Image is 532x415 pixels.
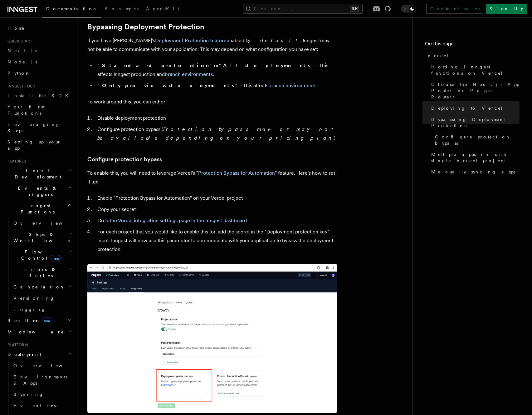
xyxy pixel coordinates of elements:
li: For each project that you would like to enable this for, add the secret in the "Deployment protec... [95,227,337,254]
a: Bypassing Deployment Protection [429,114,520,131]
a: Hosting Inngest functions on Vercel [429,61,520,79]
span: AgentKit [146,6,179,11]
span: Deploying to Vercel [431,105,503,111]
a: Logging [11,304,73,315]
li: or - This affects Inngest production and . [95,61,337,79]
span: Configure protection bypass [435,134,520,146]
a: Examples [101,2,142,17]
a: branch environments [268,82,316,88]
span: Python [7,71,30,76]
span: Install the SDK [7,93,72,98]
a: Next.js [5,45,73,56]
span: Multiple apps in one single Vercel project [431,151,520,164]
a: the Vercel integration settings page in the Inngest dashboard [110,217,247,223]
span: Flow Control [11,249,69,261]
span: Hosting Inngest functions on Vercel [431,64,520,76]
span: Choose the Next.js App Router or Pages Router: [431,81,520,100]
a: Deploying to Vercel [429,102,520,114]
button: Middleware [5,326,73,337]
a: AgentKit [142,2,183,17]
span: Manually syncing apps [431,169,515,175]
span: Home [7,25,25,31]
button: Search...⌘K [243,4,363,14]
li: - This affects . [95,81,337,90]
span: new [42,317,52,324]
span: Next.js [7,48,37,53]
span: Features [5,159,26,164]
a: Contact sales [426,4,483,14]
span: Overview [13,363,78,368]
strong: "Only preview deployments" [97,82,240,88]
button: Cancellation [11,281,73,292]
span: Documentation [46,6,98,11]
span: Versioning [13,296,55,301]
a: Setting up your app [5,136,73,154]
span: Setting up your app [7,139,61,151]
button: Local Development [5,165,73,182]
button: Deployment [5,349,73,360]
a: Bypassing Deployment Protection [87,22,204,31]
strong: "All deployments" [219,62,316,68]
div: Inngest Functions [5,217,73,315]
a: Configure protection bypass [432,131,520,149]
span: Overview [13,221,78,226]
li: Go to [95,216,337,225]
span: Local Development [5,167,68,180]
li: Enable "Protection Bypass for Automation" on your Vercel project [95,194,337,202]
a: Node.js [5,56,73,67]
span: Middleware [5,329,64,335]
li: Disable deployment protection [95,114,337,122]
button: Realtimenew [5,315,73,326]
li: Configure protection bypass ( ) [95,125,337,142]
kbd: ⌘K [350,6,359,12]
em: by default [246,37,300,43]
span: Platform [5,342,28,347]
a: Configure protection bypass [87,155,162,164]
a: branch environments [165,71,213,77]
span: Logging [13,307,46,312]
a: Versioning [11,292,73,304]
button: Errors & Retries [11,264,73,281]
span: Errors & Retries [11,266,68,279]
a: Environments & Apps [11,371,73,389]
a: Your first Functions [5,101,73,119]
a: Manually syncing apps [429,166,520,177]
a: Documentation [42,2,101,17]
button: Inngest Functions [5,200,73,217]
a: Install the SDK [5,90,73,101]
a: Event keys [11,400,73,411]
p: To work around this, you can either: [87,97,337,106]
a: Leveraging Steps [5,119,73,136]
span: Steps & Workflows [11,231,70,244]
button: Toggle dark mode [401,5,416,12]
span: Realtime [5,317,52,324]
a: Overview [11,217,73,229]
span: Cancellation [11,284,65,290]
img: A Vercel protection bypass secret added in the Inngest dashboard [87,264,337,413]
li: Copy your secret [95,205,337,214]
a: Vercel [425,50,520,61]
a: Deployment Protection feature [155,37,227,43]
span: Bypassing Deployment Protection [431,116,520,129]
button: Events & Triggers [5,182,73,200]
span: Syncing [13,392,44,397]
span: new [51,255,61,262]
a: Multiple apps in one single Vercel project [429,149,520,166]
span: Inngest Functions [5,202,67,215]
button: Steps & Workflows [11,229,73,246]
span: Environments & Apps [13,374,67,386]
span: Examples [105,6,139,11]
button: Flow Controlnew [11,246,73,264]
a: Sign Up [486,4,527,14]
span: Event keys [13,403,58,408]
em: Protection bypass may or may not be available depending on your pricing plan [97,126,336,141]
p: If you have [PERSON_NAME]'s enabled, , Inngest may not be able to communicate with your applicati... [87,36,337,54]
span: Vercel [427,52,449,59]
strong: "Standard protection" [97,62,214,68]
span: Leveraging Steps [7,122,60,133]
a: Python [5,67,73,79]
a: Syncing [11,389,73,400]
span: Deployment [5,351,41,357]
span: Quick start [5,39,32,44]
a: Home [5,22,73,34]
